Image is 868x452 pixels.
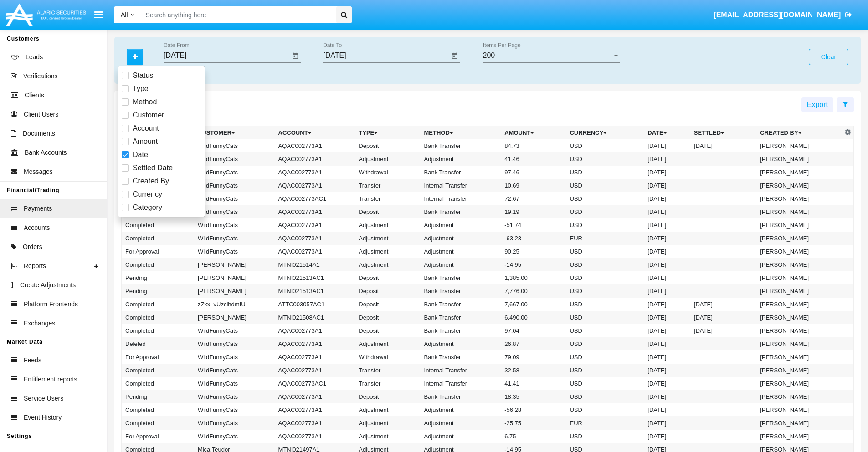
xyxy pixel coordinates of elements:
[690,139,756,152] td: [DATE]
[194,337,275,350] td: WildFunnyCats
[644,350,690,364] td: [DATE]
[421,245,501,258] td: Adjustment
[275,377,355,390] td: AQAC002773AC1
[122,218,194,232] td: Completed
[644,218,690,232] td: [DATE]
[122,337,194,350] td: Deleted
[644,192,690,205] td: [DATE]
[194,364,275,377] td: WildFunnyCats
[501,364,566,377] td: 32.58
[23,129,55,138] span: Documents
[194,311,275,324] td: [PERSON_NAME]
[566,403,644,416] td: USD
[194,152,275,166] td: WildFunnyCats
[25,91,44,100] span: Clients
[566,430,644,443] td: USD
[355,245,420,258] td: Adjustment
[26,52,43,62] span: Leads
[644,139,690,152] td: [DATE]
[421,152,501,166] td: Adjustment
[275,218,355,232] td: AQAC002773A1
[644,377,690,390] td: [DATE]
[355,298,420,311] td: Deposit
[756,258,842,271] td: [PERSON_NAME]
[355,192,420,205] td: Transfer
[133,149,148,160] span: Date
[194,324,275,337] td: WildFunnyCats
[194,139,275,152] td: WildFunnyCats
[355,403,420,416] td: Adjustment
[275,139,355,152] td: AQAC002773A1
[756,232,842,245] td: [PERSON_NAME]
[275,298,355,311] td: ATTC003057AC1
[807,101,828,108] span: Export
[501,311,566,324] td: 6,490.00
[566,139,644,152] td: USD
[133,110,164,121] span: Customer
[122,430,194,443] td: For Approval
[421,166,501,179] td: Bank Transfer
[194,298,275,311] td: zZxxLvUzclhdmIU
[23,242,42,252] span: Orders
[355,416,420,430] td: Adjustment
[133,83,149,94] span: Type
[194,166,275,179] td: WildFunnyCats
[644,430,690,443] td: [DATE]
[133,163,173,173] span: Settled Date
[483,51,495,59] span: 200
[122,245,194,258] td: For Approval
[756,152,842,166] td: [PERSON_NAME]
[566,205,644,218] td: USD
[644,205,690,218] td: [DATE]
[355,152,420,166] td: Adjustment
[756,350,842,364] td: [PERSON_NAME]
[501,298,566,311] td: 7,667.00
[566,192,644,205] td: USD
[566,416,644,430] td: EUR
[644,271,690,284] td: [DATE]
[644,126,690,140] th: Date
[644,179,690,192] td: [DATE]
[194,377,275,390] td: WildFunnyCats
[355,218,420,232] td: Adjustment
[756,192,842,205] td: [PERSON_NAME]
[194,284,275,298] td: [PERSON_NAME]
[644,258,690,271] td: [DATE]
[501,403,566,416] td: -56.28
[121,11,128,18] span: All
[644,416,690,430] td: [DATE]
[275,324,355,337] td: AQAC002773A1
[275,350,355,364] td: AQAC002773A1
[566,390,644,403] td: USD
[275,390,355,403] td: AQAC002773A1
[449,51,460,61] button: Open calendar
[644,311,690,324] td: [DATE]
[756,324,842,337] td: [PERSON_NAME]
[644,337,690,350] td: [DATE]
[756,377,842,390] td: [PERSON_NAME]
[275,337,355,350] td: AQAC002773A1
[566,179,644,192] td: USD
[690,126,756,140] th: Settled
[501,126,566,140] th: Amount
[24,300,78,309] span: Platform Frontends
[24,394,63,403] span: Service Users
[355,311,420,324] td: Deposit
[122,324,194,337] td: Completed
[566,350,644,364] td: USD
[714,11,841,19] span: [EMAIL_ADDRESS][DOMAIN_NAME]
[756,298,842,311] td: [PERSON_NAME]
[24,204,52,213] span: Payments
[566,364,644,377] td: USD
[5,1,87,28] img: Logo image
[122,403,194,416] td: Completed
[501,416,566,430] td: -25.75
[122,390,194,403] td: Pending
[756,430,842,443] td: [PERSON_NAME]
[355,324,420,337] td: Deposit
[501,166,566,179] td: 97.46
[566,245,644,258] td: USD
[421,139,501,152] td: Bank Transfer
[566,337,644,350] td: USD
[275,311,355,324] td: MTNI021508AC1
